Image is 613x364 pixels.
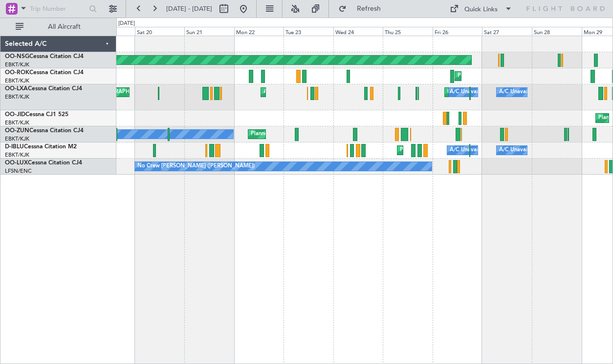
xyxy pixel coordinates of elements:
[284,27,333,36] div: Tue 23
[5,77,29,84] a: EBKT/KJK
[458,69,571,83] div: Planned Maint Kortrijk-[GEOGRAPHIC_DATA]
[5,86,82,92] a: OO-LXACessna Citation CJ4
[5,128,29,134] span: OO-ZUN
[5,135,29,142] a: EBKT/KJK
[383,27,433,36] div: Thu 25
[166,4,212,13] span: [DATE] - [DATE]
[5,167,32,175] a: LFSN/ENC
[5,93,29,101] a: EBKT/KJK
[5,86,28,92] span: OO-LXA
[5,70,29,76] span: OO-ROK
[447,85,561,100] div: Planned Maint Kortrijk-[GEOGRAPHIC_DATA]
[5,128,84,134] a: OO-ZUNCessna Citation CJ4
[263,85,370,100] div: AOG Maint Kortrijk-[GEOGRAPHIC_DATA]
[5,160,82,166] a: OO-LUXCessna Citation CJ4
[5,144,24,150] span: D-IBLU
[5,61,29,68] a: EBKT/KJK
[445,1,517,17] button: Quick Links
[334,1,393,17] button: Refresh
[5,144,77,150] a: D-IBLUCessna Citation M2
[433,27,482,36] div: Fri 26
[5,151,29,159] a: EBKT/KJK
[234,27,284,36] div: Mon 22
[25,23,103,30] span: All Aircraft
[11,19,106,35] button: All Aircraft
[5,54,84,60] a: OO-NSGCessna Citation CJ4
[5,112,68,118] a: OO-JIDCessna CJ1 525
[5,112,25,118] span: OO-JID
[5,54,29,60] span: OO-NSG
[482,27,532,36] div: Sat 27
[5,160,28,166] span: OO-LUX
[137,159,255,174] div: No Crew [PERSON_NAME] ([PERSON_NAME])
[464,5,498,15] div: Quick Links
[5,119,29,126] a: EBKT/KJK
[118,20,135,28] div: [DATE]
[400,143,509,158] div: Planned Maint Nice ([GEOGRAPHIC_DATA])
[251,127,365,142] div: Planned Maint Kortrijk-[GEOGRAPHIC_DATA]
[5,70,84,76] a: OO-ROKCessna Citation CJ4
[30,1,86,16] input: Trip Number
[135,27,185,36] div: Sat 20
[499,85,540,100] div: A/C Unavailable
[349,5,390,12] span: Refresh
[333,27,383,36] div: Wed 24
[532,27,582,36] div: Sun 28
[184,27,234,36] div: Sun 21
